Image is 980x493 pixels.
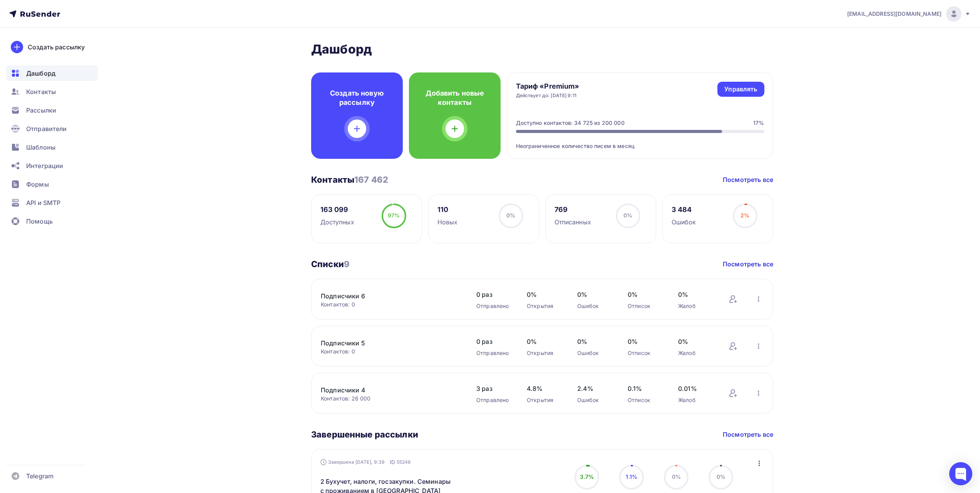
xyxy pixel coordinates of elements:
[6,140,98,155] a: Шаблоны
[678,290,713,299] span: 0%
[320,217,354,227] div: Доступных
[26,161,63,170] span: Интеграции
[577,349,612,357] div: Ошибок
[527,396,562,404] div: Открытия
[321,395,461,402] div: Контактов: 26 000
[321,385,452,395] a: Подписчики 4
[6,66,98,81] a: Дашборд
[672,217,696,227] div: Ошибок
[554,205,591,214] div: 769
[320,458,411,466] div: Завершена [DATE], 9:39
[626,473,637,480] span: 1.1%
[26,87,56,96] span: Контакты
[323,89,390,107] h4: Создать новую рассылку
[26,198,60,207] span: API и SMTP
[527,384,562,393] span: 4.8%
[527,290,562,299] span: 0%
[628,337,663,346] span: 0%
[678,337,713,346] span: 0%
[527,337,562,346] span: 0%
[311,174,388,185] h3: Контакты
[628,384,663,393] span: 0.1%
[28,42,85,52] div: Создать рассылку
[320,205,354,214] div: 163 099
[421,89,488,107] h4: Добавить новые контакты
[723,259,773,269] a: Посмотреть все
[577,384,612,393] span: 2.4%
[527,302,562,310] div: Открытия
[723,430,773,439] a: Посмотреть все
[678,384,713,393] span: 0.01%
[628,396,663,404] div: Отписок
[527,349,562,357] div: Открытия
[476,349,511,357] div: Отправлено
[321,301,461,308] div: Контактов: 0
[26,106,56,115] span: Рассылки
[437,205,458,214] div: 110
[623,212,632,219] span: 0%
[847,10,941,18] span: [EMAIL_ADDRESS][DOMAIN_NAME]
[354,175,388,185] span: 167 462
[26,217,53,226] span: Помощь
[6,177,98,192] a: Формы
[672,205,696,214] div: 3 484
[577,290,612,299] span: 0%
[311,42,773,57] h2: Дашборд
[390,458,395,466] span: ID
[577,396,612,404] div: Ошибок
[321,291,452,301] a: Подписчики 6
[516,93,580,99] div: Действует до: [DATE] 9:11
[26,143,55,152] span: Шаблоны
[311,259,350,269] h3: Списки
[476,396,511,404] div: Отправлено
[344,259,350,269] span: 9
[847,6,971,22] a: [EMAIL_ADDRESS][DOMAIN_NAME]
[437,217,458,227] div: Новых
[580,473,594,480] span: 3.7%
[506,212,515,219] span: 0%
[628,302,663,310] div: Отписок
[740,212,749,219] span: 2%
[476,302,511,310] div: Отправлено
[476,384,511,393] span: 3 раз
[516,119,625,127] div: Доступно контактов: 34 725 из 200 000
[476,337,511,346] span: 0 раз
[628,349,663,357] div: Отписок
[6,121,98,136] a: Отправители
[554,217,591,227] div: Отписанных
[26,124,67,133] span: Отправители
[388,212,400,219] span: 97%
[628,290,663,299] span: 0%
[321,338,452,348] a: Подписчики 5
[26,69,55,78] span: Дашборд
[678,396,713,404] div: Жалоб
[311,429,418,440] h3: Завершенные рассылки
[577,337,612,346] span: 0%
[577,302,612,310] div: Ошибок
[6,84,98,99] a: Контакты
[516,82,580,91] h4: Тариф «Premium»
[724,85,757,94] div: Управлять
[397,458,411,466] span: 55246
[6,103,98,118] a: Рассылки
[723,175,773,184] a: Посмотреть все
[672,473,681,480] span: 0%
[516,133,764,150] div: Неограниченное количество писем в месяц
[678,302,713,310] div: Жалоб
[717,473,725,480] span: 0%
[321,348,461,355] div: Контактов: 0
[26,471,54,481] span: Telegram
[678,349,713,357] div: Жалоб
[753,119,764,127] div: 17%
[476,290,511,299] span: 0 раз
[26,180,49,189] span: Формы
